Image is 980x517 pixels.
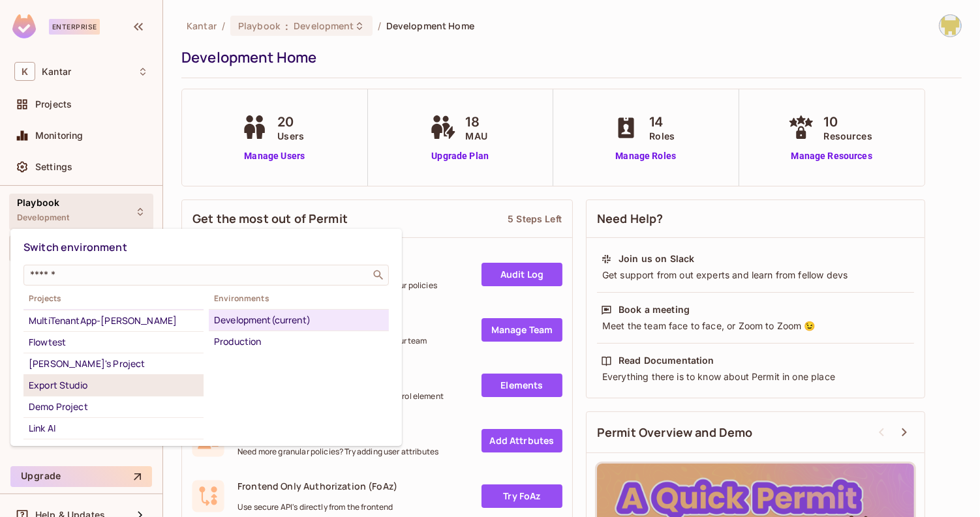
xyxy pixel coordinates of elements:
[29,313,198,329] div: MultiTenantApp-[PERSON_NAME]
[29,356,198,372] div: [PERSON_NAME]'s Project
[23,240,127,254] span: Switch environment
[23,293,204,304] span: Projects
[29,399,198,415] div: Demo Project
[214,312,384,328] div: Development (current)
[29,377,198,393] div: Export Studio
[29,334,198,350] div: Flowtest
[29,421,198,436] div: Link AI
[214,334,384,349] div: Production
[209,293,389,304] span: Environments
